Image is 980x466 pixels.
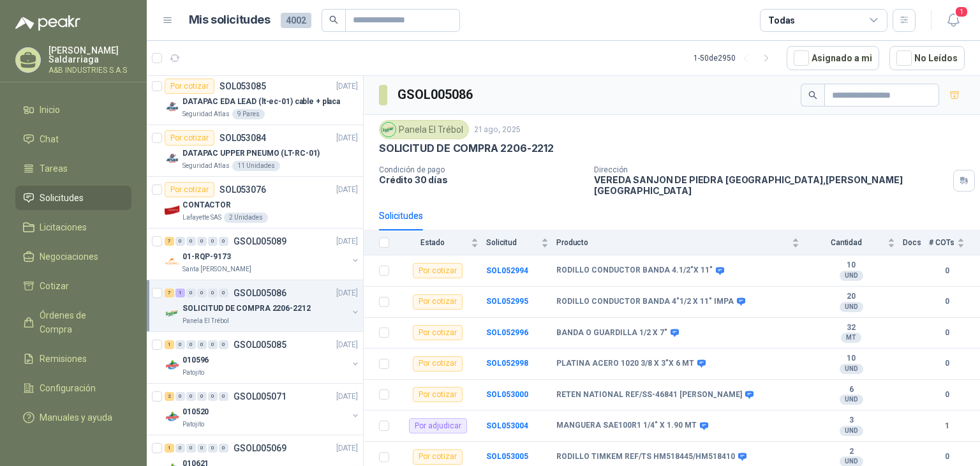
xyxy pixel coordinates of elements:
[40,410,112,425] span: Manuales y ayuda
[15,274,131,298] a: Cotizar
[768,13,795,27] div: Todas
[165,306,180,321] img: Company Logo
[182,213,221,223] p: Lafayette SAS
[413,449,463,465] div: Por cotizar
[175,237,185,246] div: 0
[840,364,863,374] div: UND
[15,376,131,400] a: Configuración
[787,46,879,70] button: Asignado a mi
[182,147,320,160] p: DATAPAC UPPER PNEUMO (LT-RC-01)
[556,266,713,276] b: RODILLO CONDUCTOR BANDA 4.1/2"X 11"
[165,337,360,378] a: 1 0 0 0 0 0 GSOL005085[DATE] Company Logo010596Patojito
[807,354,895,364] b: 10
[182,96,340,108] p: DATAPAC EDA LEAD (lt-ec-01) cable + placa
[486,238,538,247] span: Solicitud
[186,392,196,401] div: 0
[840,395,863,405] div: UND
[165,151,180,166] img: Company Logo
[594,174,948,196] p: VEREDA SANJON DE PIEDRA [GEOGRAPHIC_DATA] , [PERSON_NAME][GEOGRAPHIC_DATA]
[165,357,180,373] img: Company Logo
[147,125,363,177] a: Por cotizarSOL053084[DATE] Company LogoDATAPAC UPPER PNEUMO (LT-RC-01)Seguridad Atlas11 Unidades
[48,46,131,64] p: [PERSON_NAME] Saldarriaga
[219,340,228,349] div: 0
[336,132,358,144] p: [DATE]
[413,356,463,372] div: Por cotizar
[197,444,207,453] div: 0
[486,297,528,306] a: SOL052995
[40,308,119,336] span: Órdenes de Compra
[840,271,863,281] div: UND
[182,199,231,211] p: CONTACTOR
[486,359,528,368] a: SOL052998
[219,392,228,401] div: 0
[197,340,207,349] div: 0
[807,385,895,395] b: 6
[397,85,475,105] h3: GSOL005086
[234,444,286,453] p: GSOL005069
[197,237,207,246] div: 0
[175,340,185,349] div: 0
[40,162,68,176] span: Tareas
[486,266,528,275] a: SOL052994
[234,340,286,349] p: GSOL005085
[208,392,218,401] div: 0
[807,238,885,247] span: Cantidad
[336,442,358,455] p: [DATE]
[40,250,98,264] span: Negociaciones
[208,237,218,246] div: 0
[486,390,528,399] b: SOL053000
[903,230,929,255] th: Docs
[165,99,180,114] img: Company Logo
[40,103,60,117] span: Inicio
[281,13,311,28] span: 4002
[40,381,96,395] span: Configuración
[929,420,965,432] b: 1
[594,165,948,174] p: Dirección
[929,238,954,247] span: # COTs
[486,328,528,337] a: SOL052996
[219,237,228,246] div: 0
[182,406,209,418] p: 010520
[234,392,286,401] p: GSOL005071
[208,340,218,349] div: 0
[929,230,980,255] th: # COTs
[336,80,358,93] p: [DATE]
[929,296,965,308] b: 0
[807,260,895,271] b: 10
[379,209,423,223] div: Solicitudes
[182,368,204,378] p: Patojito
[186,444,196,453] div: 0
[224,213,268,223] div: 2 Unidades
[556,238,789,247] span: Producto
[182,419,204,430] p: Patojito
[486,421,528,430] b: SOL053004
[175,289,185,297] div: 1
[556,230,807,255] th: Producto
[556,328,667,338] b: BANDA O GUARDILLA 1/2 X 7"
[15,347,131,371] a: Remisiones
[15,303,131,342] a: Órdenes de Compra
[189,11,271,29] h1: Mis solicitudes
[147,73,363,125] a: Por cotizarSOL053085[DATE] Company LogoDATAPAC EDA LEAD (lt-ec-01) cable + placaSeguridad Atlas9 ...
[929,265,965,277] b: 0
[379,174,584,185] p: Crédito 30 días
[942,9,965,32] button: 1
[165,340,174,349] div: 1
[175,392,185,401] div: 0
[929,389,965,401] b: 0
[409,418,467,433] div: Por adjudicar
[186,237,196,246] div: 0
[413,294,463,310] div: Por cotizar
[15,156,131,181] a: Tareas
[556,452,735,462] b: RODILLO TIMKEM REF/TS HM518445/HM518410
[413,325,463,340] div: Por cotizar
[556,297,734,307] b: RODILLO CONDUCTOR BANDA 4"1/2 X 11" IMPA
[929,357,965,370] b: 0
[165,130,214,146] div: Por cotizar
[474,124,521,136] p: 21 ago, 2025
[165,409,180,425] img: Company Logo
